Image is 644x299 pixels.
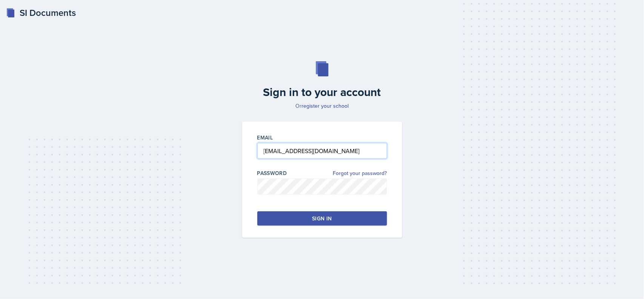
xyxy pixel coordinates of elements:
button: Sign in [257,211,387,226]
a: SI Documents [6,6,76,20]
h2: Sign in to your account [238,85,407,99]
p: Or [238,102,407,110]
input: Email [257,143,387,159]
label: Password [257,169,287,177]
div: Sign in [312,215,332,222]
a: Forgot your password? [333,169,387,177]
a: register your school [301,102,349,110]
label: Email [257,134,273,141]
